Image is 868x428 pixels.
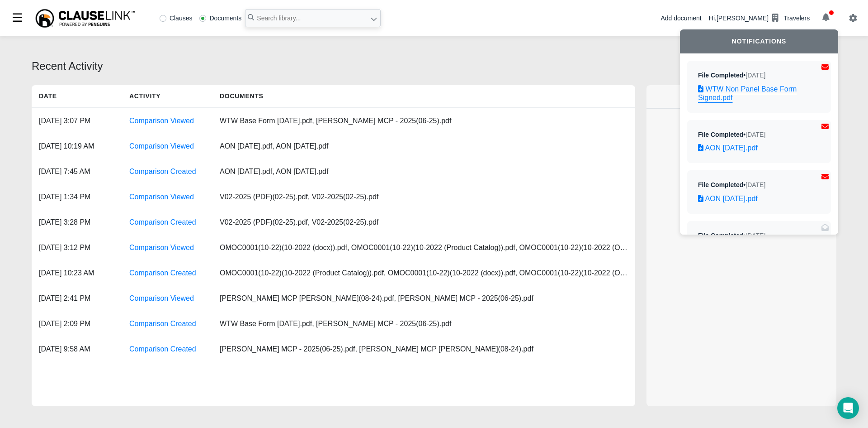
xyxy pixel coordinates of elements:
[122,85,212,107] h5: Activity
[129,345,196,353] a: Comparison Created
[837,397,859,419] div: Open Intercom Messenger
[654,129,829,139] div: Click a row for more details.
[212,184,393,210] div: V02-2025 (PDF)(02-25).pdf, V02-2025(02-25).pdf
[212,235,635,260] div: OMOC0001(10-22)(10-2022 (docx)).pdf, OMOC0001(10-22)(10-2022 (Product Catalog)).pdf, OMOC0001(10-...
[745,181,765,188] span: Sep 8, 2025, 11:36 AM
[212,210,393,235] div: V02-2025 (PDF)(02-25).pdf, V02-2025(02-25).pdf
[212,108,458,134] div: WTW Base Form [DATE].pdf, [PERSON_NAME] MCP - 2025(06-25).pdf
[129,168,196,175] a: Comparison Created
[129,218,196,226] a: Comparison Created
[212,159,393,184] div: AON [DATE].pdf, AON [DATE].pdf
[32,58,836,74] div: Recent Activity
[129,294,194,302] a: Comparison Viewed
[34,8,136,29] img: ClauseLink
[212,311,458,337] div: WTW Base Form [DATE].pdf, [PERSON_NAME] MCP - 2025(06-25).pdf
[680,29,838,53] div: Notifications
[129,269,196,277] a: Comparison Created
[698,144,820,152] a: AON [DATE].pdf
[32,260,122,286] div: [DATE] 10:23 AM
[819,61,831,75] button: Mark as Read
[698,232,765,240] div: File Completed •
[212,260,635,286] div: OMOC0001(10-22)(10-2022 (Product Catalog)).pdf, OMOC0001(10-22)(10-2022 (docx)).pdf, OMOC0001(10-...
[698,194,820,203] a: AON [DATE].pdf
[32,235,122,260] div: [DATE] 3:12 PM
[32,159,122,184] div: [DATE] 7:45 AM
[698,131,765,139] div: File Completed •
[660,14,701,23] div: Add document
[698,85,820,102] a: WTW Non Panel Base Form Signed.pdf
[709,10,810,26] div: Hi, [PERSON_NAME]
[698,72,765,79] div: File Completed •
[129,244,194,251] a: Comparison Viewed
[32,108,122,134] div: [DATE] 3:07 PM
[129,117,194,125] a: Comparison Viewed
[32,134,122,159] div: [DATE] 10:19 AM
[129,193,194,201] a: Comparison Viewed
[32,337,122,362] div: [DATE] 9:58 AM
[819,221,831,235] button: Mark as Unread
[160,15,193,21] label: Clauses
[212,85,393,107] h5: Documents
[819,120,831,134] button: Mark as Read
[32,311,122,337] div: [DATE] 2:09 PM
[32,286,122,311] div: [DATE] 2:41 PM
[745,131,765,138] span: Sep 8, 2025, 11:37 AM
[32,85,122,107] h5: Date
[698,181,765,189] div: File Completed •
[212,286,541,311] div: [PERSON_NAME] MCP [PERSON_NAME](08-24).pdf, [PERSON_NAME] MCP - 2025(06-25).pdf
[129,142,194,150] a: Comparison Viewed
[129,320,196,327] a: Comparison Created
[745,72,765,79] span: Sep 19, 2025, 2:01 PM
[212,134,393,159] div: AON [DATE].pdf, AON [DATE].pdf
[661,93,822,100] h6: Activity Details
[32,210,122,235] div: [DATE] 3:28 PM
[199,15,241,21] label: Documents
[745,232,765,239] span: Sep 2, 2025, 10:14 AM
[212,337,541,362] div: [PERSON_NAME] MCP - 2025(06-25).pdf, [PERSON_NAME] MCP [PERSON_NAME](08-24).pdf
[245,9,381,27] input: Search library...
[32,184,122,210] div: [DATE] 1:34 PM
[819,170,831,184] button: Mark as Read
[783,14,810,23] div: Travelers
